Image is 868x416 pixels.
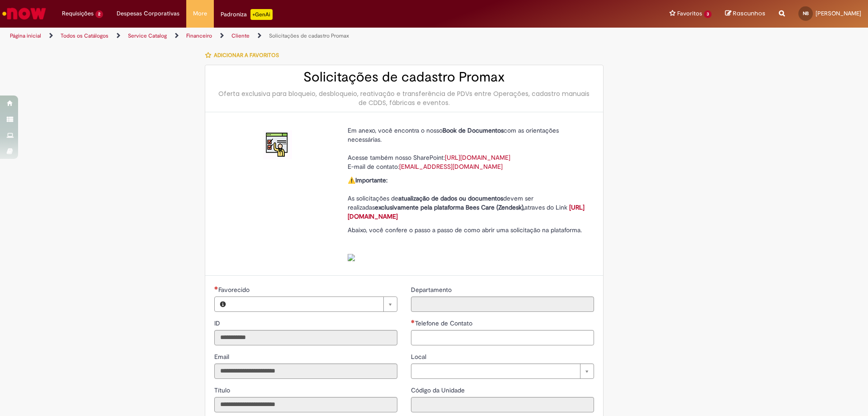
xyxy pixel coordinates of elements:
a: [URL][DOMAIN_NAME] [348,203,585,220]
strong: Book de Documentos [443,126,504,134]
span: Necessários - Favorecido [218,286,251,294]
span: Adicionar a Favoritos [214,52,279,59]
p: Em anexo, você encontra o nosso com as orientações necessárias. Acesse também nosso SharePoint: E... [348,126,587,171]
img: ServiceNow [1,5,47,23]
span: Somente leitura - Departamento [411,286,453,294]
strong: atualização de dados ou documentos [398,194,503,202]
a: Solicitações de cadastro Promax [269,32,349,39]
span: Somente leitura - Email [214,353,231,361]
label: Somente leitura - ID [214,319,222,328]
span: Local [411,353,428,361]
a: Rascunhos [725,10,765,18]
ul: Trilhas de página [7,28,572,44]
span: Despesas Corporativas [117,9,179,18]
p: +GenAi [250,9,273,20]
span: Necessários [214,286,218,290]
a: Cliente [231,32,250,39]
span: More [193,9,207,18]
button: Adicionar a Favoritos [205,46,284,65]
span: Somente leitura - ID [214,319,222,327]
span: Requisições [62,9,94,18]
input: Código da Unidade [411,397,594,412]
div: Padroniza [221,9,273,20]
span: 2 [95,10,103,18]
label: Somente leitura - Departamento [411,285,453,294]
button: Favorecido, Visualizar este registro [215,297,231,311]
a: Página inicial [10,32,41,39]
input: Email [214,363,397,379]
span: Telefone de Contato [415,319,474,327]
img: Solicitações de cadastro Promax [263,130,292,159]
span: Somente leitura - Título [214,386,232,394]
span: [PERSON_NAME] [816,10,861,17]
a: [EMAIL_ADDRESS][DOMAIN_NAME] [399,163,503,171]
span: Necessários [411,320,415,323]
a: [URL][DOMAIN_NAME] [445,153,510,162]
span: Somente leitura - Código da Unidade [411,386,467,394]
span: 3 [704,10,712,18]
input: ID [214,330,397,345]
a: Service Catalog [128,32,167,39]
strong: Importante: [355,176,387,184]
label: Somente leitura - Título [214,386,232,395]
input: Telefone de Contato [411,330,594,345]
input: Departamento [411,296,594,312]
p: ⚠️ As solicitações de devem ser realizadas atraves do Link [348,176,587,221]
h2: Solicitações de cadastro Promax [214,70,594,85]
label: Somente leitura - Email [214,352,231,361]
label: Somente leitura - Código da Unidade [411,386,467,395]
a: Limpar campo Local [411,363,594,379]
span: NB [803,10,809,16]
a: Financeiro [186,32,212,39]
p: Abaixo, você confere o passo a passo de como abrir uma solicitação na plataforma. [348,225,587,262]
strong: exclusivamente pela plataforma Bees Care (Zendesk), [375,203,524,211]
img: sys_attachment.do [348,254,355,261]
input: Título [214,397,397,412]
span: Favoritos [677,9,702,18]
span: Rascunhos [733,9,765,18]
a: Limpar campo Favorecido [231,297,397,311]
a: Todos os Catálogos [61,32,108,39]
div: Oferta exclusiva para bloqueio, desbloqueio, reativação e transferência de PDVs entre Operações, ... [214,89,594,107]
